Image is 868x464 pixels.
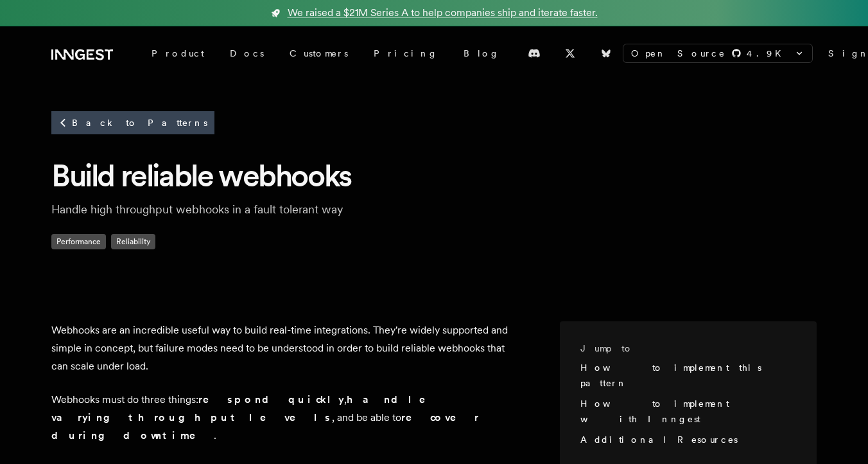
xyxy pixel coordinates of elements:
[217,42,277,65] a: Docs
[361,42,451,65] a: Pricing
[198,393,344,406] strong: respond quickly
[111,234,155,249] span: Reliability
[451,42,512,65] a: Blog
[51,201,462,219] p: Handle high throughput webhooks in a fault tolerant way
[277,42,361,65] a: Customers
[51,391,508,445] p: Webhooks must do three things: , , and be able to .
[580,398,729,424] a: How to implement with Inngest
[51,321,508,375] p: Webhooks are an incredible useful way to build real-time integrations. They're widely supported a...
[288,5,598,21] span: We raised a $21M Series A to help companies ship and iterate faster.
[592,43,620,64] a: Bluesky
[631,47,726,60] span: Open Source
[520,43,548,64] a: Discord
[556,43,584,64] a: X
[139,42,217,65] div: Product
[51,156,817,195] h1: Build reliable webhooks
[580,342,786,355] h3: Jump to
[580,362,761,388] a: How to implement this pattern
[51,111,214,134] a: Back to Patterns
[51,234,106,249] span: Performance
[580,434,738,445] a: Additional Resources
[747,47,789,60] span: 4.9 K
